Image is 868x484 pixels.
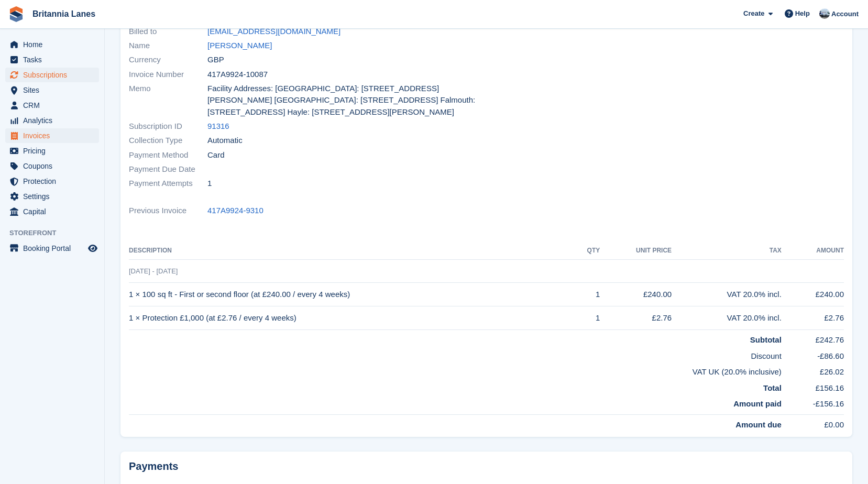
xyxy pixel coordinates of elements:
[23,189,86,204] span: Settings
[795,8,810,19] span: Help
[5,98,99,113] a: menu
[782,243,844,259] th: Amount
[129,460,844,473] h2: Payments
[672,289,782,301] div: VAT 20.0% incl.
[28,5,100,23] a: Britannia Lanes
[819,8,830,19] img: John Millership
[782,394,844,414] td: -£156.16
[574,283,600,306] td: 1
[207,205,263,217] a: 417A9924-9310
[5,68,99,82] a: menu
[5,128,99,143] a: menu
[600,243,672,259] th: Unit Price
[129,362,782,378] td: VAT UK (20.0% inclusive)
[129,69,207,81] span: Invoice Number
[129,149,207,161] span: Payment Method
[672,243,782,259] th: Tax
[86,242,99,255] a: Preview store
[129,54,207,66] span: Currency
[23,159,86,173] span: Coupons
[23,128,86,143] span: Invoices
[129,205,207,217] span: Previous Invoice
[574,306,600,330] td: 1
[5,189,99,204] a: menu
[782,362,844,378] td: £26.02
[207,83,480,118] span: Facility Addresses: [GEOGRAPHIC_DATA]: [STREET_ADDRESS][PERSON_NAME] [GEOGRAPHIC_DATA]: [STREET_A...
[129,40,207,52] span: Name
[5,113,99,128] a: menu
[207,54,224,66] span: GBP
[672,312,782,324] div: VAT 20.0% incl.
[763,383,782,392] strong: Total
[207,178,212,190] span: 1
[23,241,86,256] span: Booking Portal
[23,174,86,189] span: Protection
[23,52,86,67] span: Tasks
[129,120,207,133] span: Subscription ID
[129,243,574,259] th: Description
[23,113,86,128] span: Analytics
[782,346,844,362] td: -£86.60
[129,283,574,306] td: 1 × 100 sq ft - First or second floor (at £240.00 / every 4 weeks)
[23,68,86,82] span: Subscriptions
[129,26,207,38] span: Billed to
[129,346,782,362] td: Discount
[750,335,782,344] strong: Subtotal
[5,204,99,219] a: menu
[5,241,99,256] a: menu
[782,378,844,394] td: £156.16
[5,52,99,67] a: menu
[574,243,600,259] th: QTY
[9,228,104,238] span: Storefront
[23,144,86,158] span: Pricing
[23,98,86,113] span: CRM
[129,267,178,275] span: [DATE] - [DATE]
[782,330,844,346] td: £242.76
[5,37,99,52] a: menu
[8,6,24,22] img: stora-icon-8386f47178a22dfd0bd8f6a31ec36ba5ce8667c1dd55bd0f319d3a0aa187defe.svg
[23,204,86,219] span: Capital
[207,120,229,133] a: 91316
[129,178,207,190] span: Payment Attempts
[207,69,268,81] span: 417A9924-10087
[129,135,207,147] span: Collection Type
[23,37,86,52] span: Home
[733,399,782,408] strong: Amount paid
[129,306,574,330] td: 1 × Protection £1,000 (at £2.76 / every 4 weeks)
[5,83,99,97] a: menu
[782,414,844,431] td: £0.00
[5,159,99,173] a: menu
[600,306,672,330] td: £2.76
[207,135,243,147] span: Automatic
[5,144,99,158] a: menu
[5,174,99,189] a: menu
[129,163,207,175] span: Payment Due Date
[831,9,859,19] span: Account
[782,283,844,306] td: £240.00
[735,420,782,429] strong: Amount due
[129,83,207,118] span: Memo
[207,40,272,52] a: [PERSON_NAME]
[207,26,340,38] a: [EMAIL_ADDRESS][DOMAIN_NAME]
[207,149,225,161] span: Card
[23,83,86,97] span: Sites
[782,306,844,330] td: £2.76
[600,283,672,306] td: £240.00
[743,8,764,19] span: Create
